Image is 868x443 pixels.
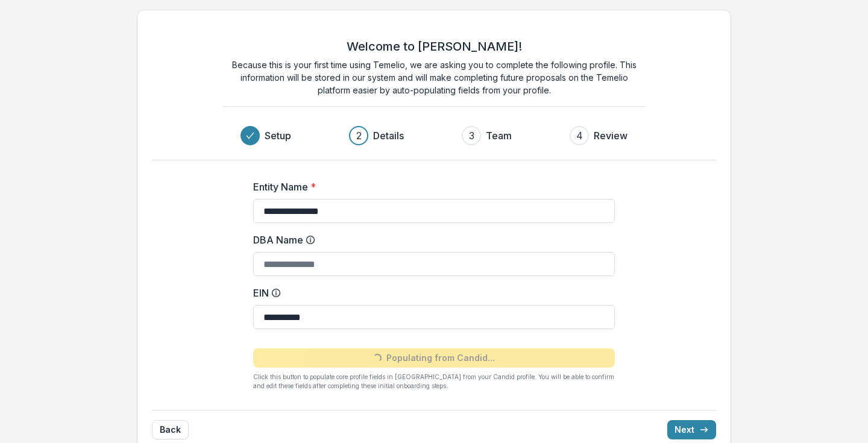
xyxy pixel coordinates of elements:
[253,180,608,194] label: Entity Name
[486,128,512,143] h3: Team
[347,39,522,54] h2: Welcome to [PERSON_NAME]!
[469,128,474,143] div: 3
[152,420,189,439] button: Back
[356,128,362,143] div: 2
[253,286,608,300] label: EIN
[253,348,615,368] button: Populating from Candid...
[594,128,627,143] h3: Review
[373,128,404,143] h3: Details
[241,126,627,145] div: Progress
[253,233,608,247] label: DBA Name
[265,128,291,143] h3: Setup
[576,128,583,143] div: 4
[223,58,645,96] p: Because this is your first time using Temelio, we are asking you to complete the following profil...
[253,372,615,391] p: Click this button to populate core profile fields in [GEOGRAPHIC_DATA] from your Candid profile. ...
[667,420,716,439] button: Next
